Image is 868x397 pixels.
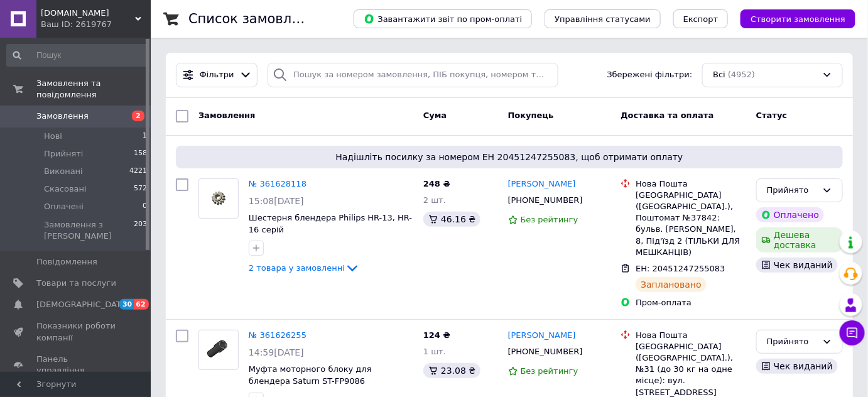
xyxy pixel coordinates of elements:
[199,185,238,212] img: Фото товару
[249,263,360,273] a: 2 товара у замовленні
[44,201,84,212] span: Оплачені
[423,195,446,205] span: 2 шт.
[249,263,345,273] span: 2 товара у замовленні
[713,69,725,81] span: Всі
[36,256,97,268] span: Повідомлення
[506,192,585,209] div: [PHONE_NUMBER]
[423,212,480,227] div: 46.16 ₴
[36,299,129,310] span: [DEMOGRAPHIC_DATA]
[249,330,307,340] a: № 361626255
[555,14,651,24] span: Управління статусами
[249,179,307,188] a: № 361628118
[756,359,838,374] div: Чек виданий
[636,277,707,292] div: Заплановано
[134,148,147,160] span: 158
[134,183,147,195] span: 572
[129,166,147,177] span: 4221
[132,111,144,121] span: 2
[423,363,480,378] div: 23.08 ₴
[119,299,134,310] span: 30
[508,111,554,120] span: Покупець
[521,215,578,224] span: Без рейтингу
[728,14,855,23] a: Створити замовлення
[508,178,576,190] a: [PERSON_NAME]
[636,264,725,273] span: ЕН: 20451247255083
[249,196,304,206] span: 15:08[DATE]
[683,14,719,24] span: Експорт
[188,11,316,26] h1: Список замовлень
[508,330,576,342] a: [PERSON_NAME]
[36,320,116,343] span: Показники роботи компанії
[364,13,522,24] span: Завантажити звіт по пром-оплаті
[607,69,693,81] span: Збережені фільтри:
[268,63,558,87] input: Пошук за номером замовлення, ПІБ покупця, номером телефону, Email, номером накладної
[143,201,147,212] span: 0
[756,111,788,120] span: Статус
[41,8,135,19] span: basser.com.ua
[751,14,845,24] span: Створити замовлення
[249,213,412,234] a: Шестерня блендера Philips HR-13, HR-16 серій
[198,111,255,120] span: Замовлення
[636,178,746,190] div: Нова Пошта
[249,364,372,386] a: Муфта моторного блоку для блендера Saturn ST-FP9086
[36,111,89,122] span: Замовлення
[767,184,817,197] div: Прийнято
[767,335,817,349] div: Прийнято
[44,219,134,242] span: Замовлення з [PERSON_NAME]
[545,9,661,28] button: Управління статусами
[143,131,147,142] span: 1
[44,183,87,195] span: Скасовані
[423,330,450,340] span: 124 ₴
[44,131,62,142] span: Нові
[423,111,447,120] span: Cума
[6,44,148,67] input: Пошук
[621,111,713,120] span: Доставка та оплата
[36,78,151,101] span: Замовлення та повідомлення
[521,366,578,376] span: Без рейтингу
[840,320,865,345] button: Чат з покупцем
[741,9,855,28] button: Створити замовлення
[354,9,532,28] button: Завантажити звіт по пром-оплаті
[44,166,83,177] span: Виконані
[506,344,585,360] div: [PHONE_NUMBER]
[636,297,746,308] div: Пром-оплата
[199,337,238,362] img: Фото товару
[200,69,234,81] span: Фільтри
[134,219,147,242] span: 203
[134,299,148,310] span: 62
[41,19,151,30] div: Ваш ID: 2619767
[36,278,116,289] span: Товари та послуги
[198,178,239,219] a: Фото товару
[756,207,824,222] div: Оплачено
[756,258,838,273] div: Чек виданий
[636,330,746,341] div: Нова Пошта
[198,330,239,370] a: Фото товару
[728,70,755,79] span: (4952)
[181,151,838,163] span: Надішліть посилку за номером ЕН 20451247255083, щоб отримати оплату
[423,179,450,188] span: 248 ₴
[636,190,746,258] div: [GEOGRAPHIC_DATA] ([GEOGRAPHIC_DATA].), Поштомат №37842: бульв. [PERSON_NAME], 8, Під'їзд 2 (ТІЛЬ...
[36,354,116,376] span: Панель управління
[423,347,446,356] span: 1 шт.
[249,347,304,357] span: 14:59[DATE]
[44,148,83,160] span: Прийняті
[756,227,843,253] div: Дешева доставка
[673,9,729,28] button: Експорт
